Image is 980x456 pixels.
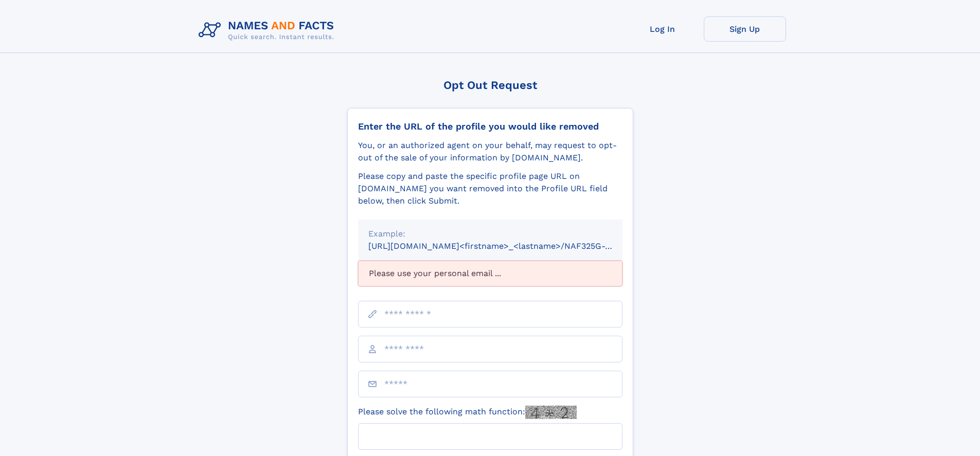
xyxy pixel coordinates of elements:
div: Example: [368,228,612,240]
div: Please use your personal email ... [358,261,622,286]
div: You, or an authorized agent on your behalf, may request to opt-out of the sale of your informatio... [358,139,622,164]
a: Sign Up [704,16,786,42]
div: Please copy and paste the specific profile page URL on [DOMAIN_NAME] you want removed into the Pr... [358,170,622,207]
small: [URL][DOMAIN_NAME]<firstname>_<lastname>/NAF325G-xxxxxxxx [368,241,642,251]
div: Enter the URL of the profile you would like removed [358,121,622,132]
label: Please solve the following math function: [358,406,577,419]
div: Opt Out Request [347,79,633,92]
img: Logo Names and Facts [194,16,343,44]
a: Log In [621,16,704,42]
